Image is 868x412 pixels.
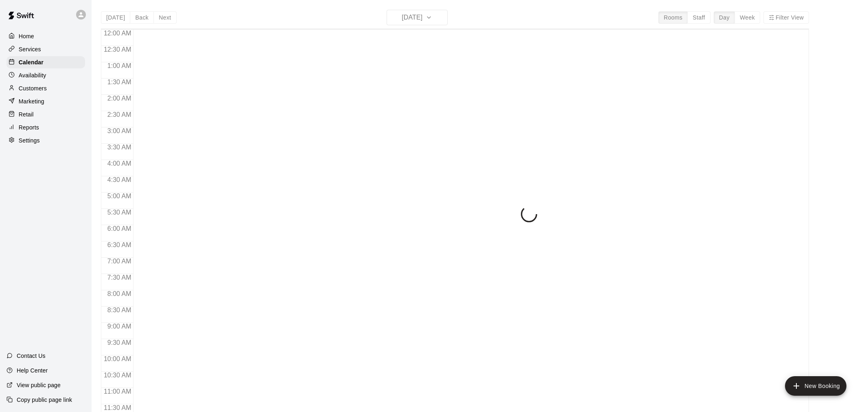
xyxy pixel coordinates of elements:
[105,274,133,281] span: 7:30 AM
[105,339,133,346] span: 9:30 AM
[105,160,133,167] span: 4:00 AM
[105,95,133,102] span: 2:00 AM
[7,69,85,81] a: Availability
[19,45,41,53] p: Services
[19,123,39,131] p: Reports
[105,111,133,118] span: 2:30 AM
[102,404,133,411] span: 11:30 AM
[19,97,44,105] p: Marketing
[105,176,133,183] span: 4:30 AM
[105,241,133,248] span: 6:30 AM
[105,144,133,151] span: 3:30 AM
[7,108,85,121] a: Retail
[7,43,85,55] a: Services
[7,95,85,107] a: Marketing
[19,136,40,145] p: Settings
[105,323,133,330] span: 9:00 AM
[19,32,34,40] p: Home
[19,58,44,66] p: Calendar
[17,352,46,360] p: Contact Us
[17,396,72,404] p: Copy public page link
[105,79,133,85] span: 1:30 AM
[105,307,133,313] span: 8:30 AM
[105,127,133,134] span: 3:00 AM
[105,62,133,69] span: 1:00 AM
[105,225,133,232] span: 6:00 AM
[7,82,85,94] a: Customers
[105,290,133,297] span: 8:00 AM
[105,193,133,199] span: 5:00 AM
[19,110,34,118] p: Retail
[7,30,85,42] a: Home
[102,388,133,395] span: 11:00 AM
[7,56,85,68] a: Calendar
[17,381,61,389] p: View public page
[785,376,846,396] button: add
[105,209,133,216] span: 5:30 AM
[19,84,47,92] p: Customers
[19,71,46,79] p: Availability
[102,372,133,379] span: 10:30 AM
[102,355,133,362] span: 10:00 AM
[17,366,48,375] p: Help Center
[7,134,85,147] a: Settings
[105,258,133,265] span: 7:00 AM
[7,121,85,134] a: Reports
[102,46,133,53] span: 12:30 AM
[102,30,133,37] span: 12:00 AM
